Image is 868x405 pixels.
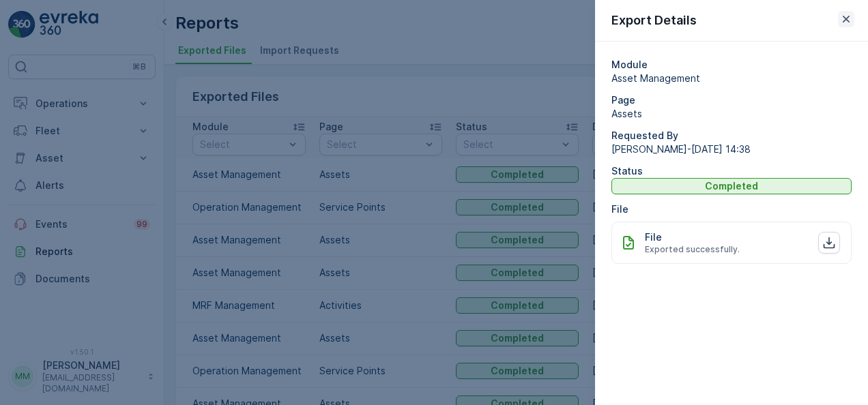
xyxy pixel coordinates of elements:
[611,107,852,121] span: Assets
[645,244,740,255] span: Exported successfully.
[611,202,852,216] p: File
[611,72,852,85] span: Asset Management
[611,129,852,142] p: Requested By
[705,179,758,193] p: Completed
[611,93,852,107] p: Page
[645,230,662,244] p: File
[611,58,852,72] p: Module
[611,142,852,156] span: [PERSON_NAME] - [DATE] 14:38
[611,164,852,178] p: Status
[611,178,852,194] button: Completed
[611,11,697,30] p: Export Details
